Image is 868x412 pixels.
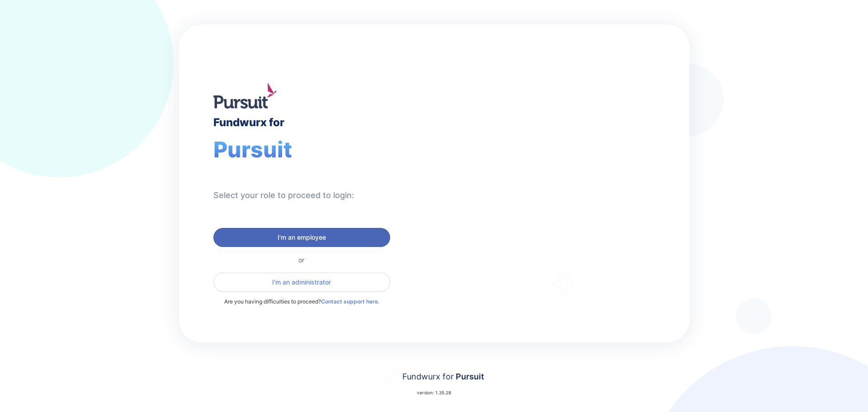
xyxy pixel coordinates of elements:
[272,278,331,287] span: I'm an administrator
[278,233,326,242] span: I'm an employee
[321,298,379,305] a: Contact support here.
[417,389,451,396] p: version: 1.35.28
[213,83,277,109] img: logo.jpg
[486,156,590,178] div: Fundwurx
[213,273,390,292] button: I'm an administrator
[213,136,292,163] span: Pursuit
[213,116,284,129] div: Fundwurx for
[213,228,390,247] button: I'm an employee
[213,256,390,264] div: or
[213,190,354,201] div: Select your role to proceed to login:
[402,370,484,383] div: Fundwurx for
[213,297,390,306] p: Are you having difficulties to proceed?
[486,197,641,222] div: Thank you for choosing Fundwurx as your partner in driving positive social impact!
[454,372,484,381] span: Pursuit
[486,144,557,153] div: Welcome to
